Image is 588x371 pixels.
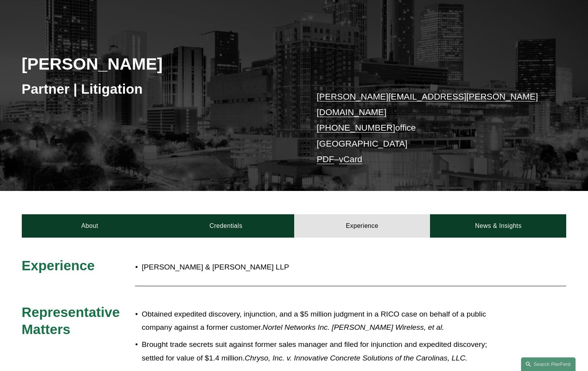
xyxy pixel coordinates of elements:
[521,357,576,371] a: Search this site
[430,214,566,238] a: News & Insights
[22,258,95,273] span: Experience
[317,154,334,164] a: PDF
[317,92,538,117] a: [PERSON_NAME][EMAIL_ADDRESS][PERSON_NAME][DOMAIN_NAME]
[22,54,294,74] h2: [PERSON_NAME]
[22,304,124,337] span: Representative Matters
[22,80,294,98] h3: Partner | Litigation
[317,89,544,168] p: office [GEOGRAPHIC_DATA] –
[142,308,498,334] p: Obtained expedited discovery, injunction, and a $5 million judgment in a RICO case on behalf of a...
[294,214,430,238] a: Experience
[142,261,498,274] p: [PERSON_NAME] & [PERSON_NAME] LLP
[339,154,362,164] a: vCard
[317,123,395,133] a: [PHONE_NUMBER]
[158,214,294,238] a: Credentials
[22,214,158,238] a: About
[142,338,498,365] p: Brought trade secrets suit against former sales manager and filed for injunction and expedited di...
[263,323,444,331] em: Nortel Networks Inc. [PERSON_NAME] Wireless, et al.
[245,354,467,362] em: Chryso, Inc. v. Innovative Concrete Solutions of the Carolinas, LLC.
